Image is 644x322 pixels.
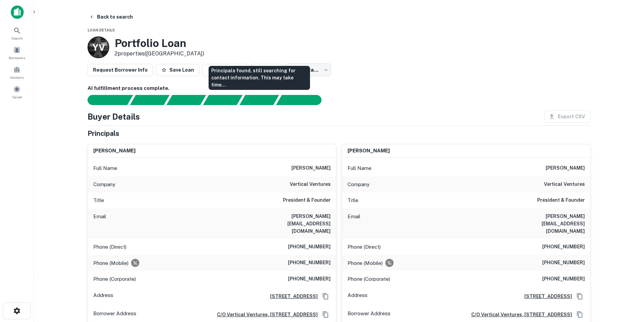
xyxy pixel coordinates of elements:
[10,75,24,80] span: Contacts
[348,309,390,320] p: Borrower Address
[290,180,331,189] h6: vertical ventures
[166,95,206,105] div: Documents found, AI parsing details...
[88,84,591,92] h6: AI fulfillment process complete.
[542,275,585,283] h6: [PHONE_NUMBER]
[348,147,390,155] h6: [PERSON_NAME]
[202,64,248,76] button: Export CSV
[93,180,115,189] p: Company
[546,164,585,172] h6: [PERSON_NAME]
[93,213,106,235] p: Email
[11,35,23,41] span: Search
[2,63,32,81] a: Contacts
[131,259,139,267] div: Requests to not be contacted at this number
[2,44,32,62] a: Borrowers
[156,64,199,76] button: Save Loan
[2,83,32,101] a: Saved
[93,291,113,301] p: Address
[348,180,369,189] p: Company
[88,28,115,32] span: Loan Details
[537,196,585,204] h6: President & Founder
[239,95,279,105] div: Principals found, still searching for contact information. This may take time...
[93,259,128,267] p: Phone (Mobile)
[320,291,331,301] button: Copy Address
[249,213,331,235] h6: [PERSON_NAME][EMAIL_ADDRESS][DOMAIN_NAME]
[79,95,130,105] div: Sending borrower request to AI...
[288,275,331,283] h6: [PHONE_NUMBER]
[288,243,331,251] h6: [PHONE_NUMBER]
[88,36,109,58] a: Y V
[466,311,572,318] a: c/o vertical ventures, [STREET_ADDRESS]
[542,243,585,251] h6: [PHONE_NUMBER]
[348,213,360,235] p: Email
[348,243,381,251] p: Phone (Direct)
[348,164,372,172] p: Full Name
[385,259,393,267] div: Requests to not be contacted at this number
[544,180,585,189] h6: vertical ventures
[348,275,390,283] p: Phone (Corporate)
[93,309,136,320] p: Borrower Address
[575,309,585,320] button: Copy Address
[291,164,331,172] h6: [PERSON_NAME]
[209,66,310,90] div: Principals found, still searching for contact information. This may take time...
[348,291,367,301] p: Address
[93,147,136,155] h6: [PERSON_NAME]
[11,5,24,19] img: capitalize-icon.png
[88,64,153,76] button: Request Borrower Info
[12,94,22,100] span: Saved
[348,196,358,204] p: Title
[9,55,25,60] span: Borrowers
[93,164,117,172] p: Full Name
[283,196,331,204] h6: President & Founder
[212,311,318,318] a: c/o vertical ventures, [STREET_ADDRESS]
[2,24,32,42] a: Search
[348,259,383,267] p: Phone (Mobile)
[203,95,242,105] div: Principals found, AI now looking for contact information...
[86,11,136,23] button: Back to search
[88,128,119,139] h5: Principals
[276,95,330,105] div: AI fulfillment process complete.
[519,293,572,300] a: [STREET_ADDRESS]
[88,110,140,123] h4: Buyer Details
[93,243,126,251] p: Phone (Direct)
[504,213,585,235] h6: [PERSON_NAME][EMAIL_ADDRESS][DOMAIN_NAME]
[265,293,318,300] a: [STREET_ADDRESS]
[610,268,644,300] iframe: Chat Widget
[93,196,104,204] p: Title
[92,41,104,54] p: Y V
[542,259,585,267] h6: [PHONE_NUMBER]
[93,275,136,283] p: Phone (Corporate)
[115,50,204,58] p: 2 properties ([GEOGRAPHIC_DATA])
[320,309,331,320] button: Copy Address
[288,259,331,267] h6: [PHONE_NUMBER]
[575,291,585,301] button: Copy Address
[251,64,283,76] button: More
[130,95,169,105] div: Your request is received and processing...
[285,64,331,76] div: Not contacted
[115,37,204,50] h3: Portfolio Loan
